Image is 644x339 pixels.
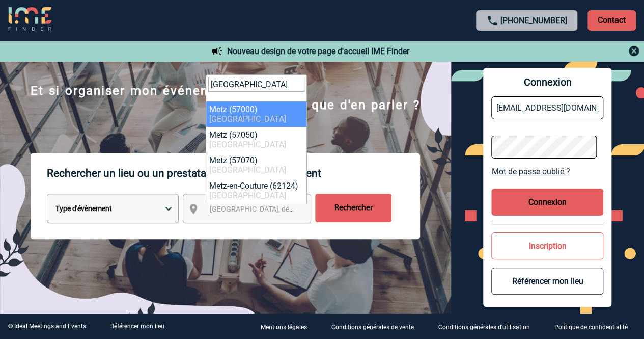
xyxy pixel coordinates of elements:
a: Conditions générales d'utilisation [430,322,546,331]
li: Metz-en-Couture (62124) [206,178,306,203]
a: Mot de passe oublié ? [491,167,603,176]
p: Rechercher un lieu ou un prestataire pour mon événement [47,153,420,194]
a: Mentions légales [253,322,323,331]
a: Référencer mon lieu [110,323,164,330]
p: Politique de confidentialité [554,324,628,331]
a: Politique de confidentialité [546,322,644,331]
button: Connexion [491,189,603,216]
a: Conditions générales de vente [323,322,430,331]
button: Référencer mon lieu [491,268,603,295]
input: Email * [491,96,603,119]
li: Metz (57070) [206,152,306,178]
button: Inscription [491,232,603,259]
span: Connexion [491,76,603,88]
img: call-24-px.png [486,15,498,27]
span: [GEOGRAPHIC_DATA] [209,165,286,175]
p: Contact [587,10,636,31]
li: Metz (57000) [206,101,306,127]
p: Conditions générales d'utilisation [438,324,530,331]
span: [GEOGRAPHIC_DATA] [209,114,286,124]
input: Rechercher [315,194,391,222]
span: [GEOGRAPHIC_DATA] [209,191,286,200]
div: © Ideal Meetings and Events [8,323,86,330]
span: [GEOGRAPHIC_DATA] [209,140,286,149]
p: Conditions générales de vente [331,324,414,331]
span: [GEOGRAPHIC_DATA], département, région... [210,205,351,213]
a: [PHONE_NUMBER] [500,16,567,25]
li: Metz (57050) [206,127,306,152]
p: Mentions légales [261,324,307,331]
